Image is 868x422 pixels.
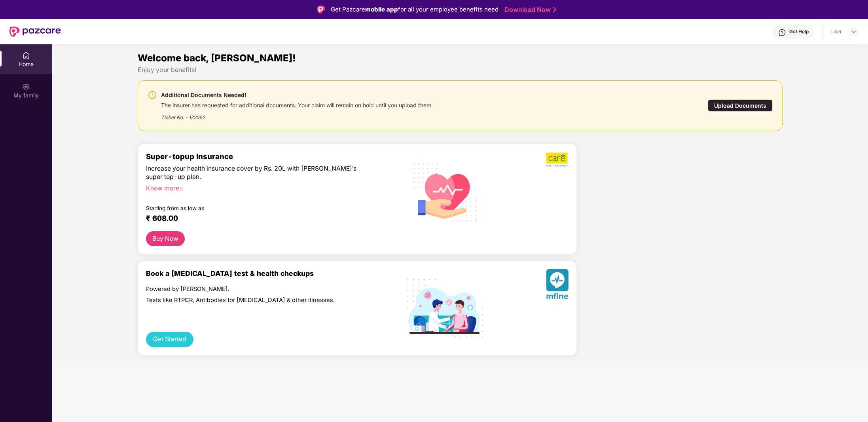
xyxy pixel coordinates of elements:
[146,297,358,304] div: Tests like RTPCR, Antibodies for [MEDICAL_DATA] & other illnesses.
[146,231,184,246] button: Buy Now
[546,269,569,302] img: svg+xml;base64,PHN2ZyB4bWxucz0iaHR0cDovL3d3dy53My5vcmcvMjAwMC9zdmciIHhtbG5zOnhsaW5rPSJodHRwOi8vd3...
[831,29,842,35] div: User
[9,27,61,37] img: New Pazcare Logo
[22,51,30,59] img: svg+xml;base64,PHN2ZyBpZD0iSG9tZSIgeG1sbnM9Imh0dHA6Ly93d3cudzMub3JnLzIwMDAvc3ZnIiB3aWR0aD0iMjAiIG...
[146,214,385,223] div: ₹ 608.00
[138,66,782,74] div: Enjoy your benefits!
[504,6,554,14] a: Download Now
[146,152,392,161] div: Super-topup Insurance
[179,187,184,191] span: right
[138,52,296,64] span: Welcome back, [PERSON_NAME]!
[146,332,193,348] button: Get Started
[365,6,398,13] strong: mobile app
[789,29,809,35] div: Get Help
[407,153,483,230] img: svg+xml;base64,PHN2ZyB4bWxucz0iaHR0cDovL3d3dy53My5vcmcvMjAwMC9zdmciIHhtbG5zOnhsaW5rPSJodHRwOi8vd3...
[553,6,556,14] img: Stroke
[146,184,388,190] div: Know more
[317,6,325,13] img: Logo
[161,109,433,121] div: Ticket No. - 172052
[407,279,483,337] img: svg+xml;base64,PHN2ZyB4bWxucz0iaHR0cDovL3d3dy53My5vcmcvMjAwMC9zdmciIHdpZHRoPSIxOTIiIGhlaWdodD0iMT...
[546,152,569,167] img: b5dec4f62d2307b9de63beb79f102df3.png
[331,5,498,14] div: Get Pazcare for all your employee benefits need
[146,205,359,211] div: Starting from as low as
[851,29,857,35] img: svg+xml;base64,PHN2ZyBpZD0iRHJvcGRvd24tMzJ4MzIiIHhtbG5zPSJodHRwOi8vd3d3LnczLm9yZy8yMDAwL3N2ZyIgd2...
[22,83,30,91] img: svg+xml;base64,PHN2ZyB3aWR0aD0iMjAiIGhlaWdodD0iMjAiIHZpZXdCb3g9IjAgMCAyMCAyMCIgZmlsbD0ibm9uZSIgeG...
[146,269,392,278] div: Book a [MEDICAL_DATA] test & health checkups
[146,285,358,293] div: Powered by [PERSON_NAME].
[146,165,358,181] div: Increase your health insurance cover by Rs. 20L with [PERSON_NAME]’s super top-up plan.
[148,90,157,100] img: svg+xml;base64,PHN2ZyBpZD0iV2FybmluZ18tXzI0eDI0IiBkYXRhLW5hbWU9Ildhcm5pbmcgLSAyNHgyNCIgeG1sbnM9Im...
[161,100,433,109] div: The insurer has requested for additional documents. Your claim will remain on hold until you uplo...
[161,90,433,100] div: Additional Documents Needed!
[708,99,773,112] div: Upload Documents
[778,29,786,36] img: svg+xml;base64,PHN2ZyBpZD0iSGVscC0zMngzMiIgeG1sbnM9Imh0dHA6Ly93d3cudzMub3JnLzIwMDAvc3ZnIiB3aWR0aD...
